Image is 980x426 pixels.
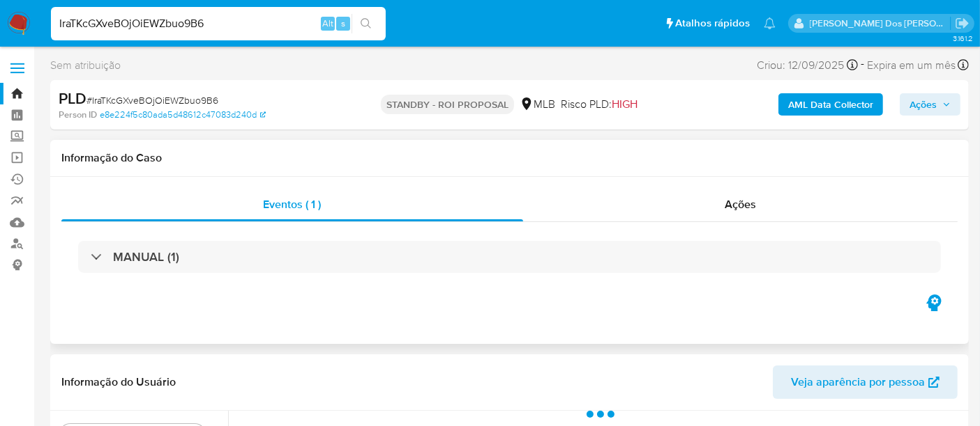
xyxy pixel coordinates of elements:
[263,196,321,212] span: Eventos ( 1 )
[51,15,386,33] input: Pesquise usuários ou casos...
[810,17,951,30] p: renato.lopes@mercadopago.com.br
[910,93,937,116] span: Ações
[561,97,638,112] span: Risco PLD:
[612,96,638,112] span: HIGH
[773,365,958,399] button: Veja aparência por pessoa
[764,17,776,29] a: Notificações
[86,93,218,107] span: # IraTKcGXveBOjOiEWZbuo9B6
[341,17,345,30] span: s
[900,93,960,116] button: Ações
[757,56,858,74] div: Criou: 12/09/2025
[788,93,873,116] b: AML Data Collector
[791,365,925,399] span: Veja aparência por pessoa
[725,196,756,212] span: Ações
[322,17,333,30] span: Alt
[61,375,176,389] h1: Informação do Usuário
[59,109,97,121] b: Person ID
[381,95,514,114] p: STANDBY - ROI PROPOSAL
[352,14,380,33] button: search-icon
[100,109,266,121] a: e8e224f5c80ada5d48612c47083d240d
[675,16,750,31] span: Atalhos rápidos
[50,58,121,73] span: Sem atribuição
[78,241,941,273] div: MANUAL (1)
[113,249,179,265] h3: MANUAL (1)
[778,93,883,116] button: AML Data Collector
[867,58,956,73] span: Expira em um mês
[61,151,958,165] h1: Informação do Caso
[861,56,864,74] span: -
[520,97,555,112] div: MLB
[955,16,970,31] a: Sair
[59,87,86,109] b: PLD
